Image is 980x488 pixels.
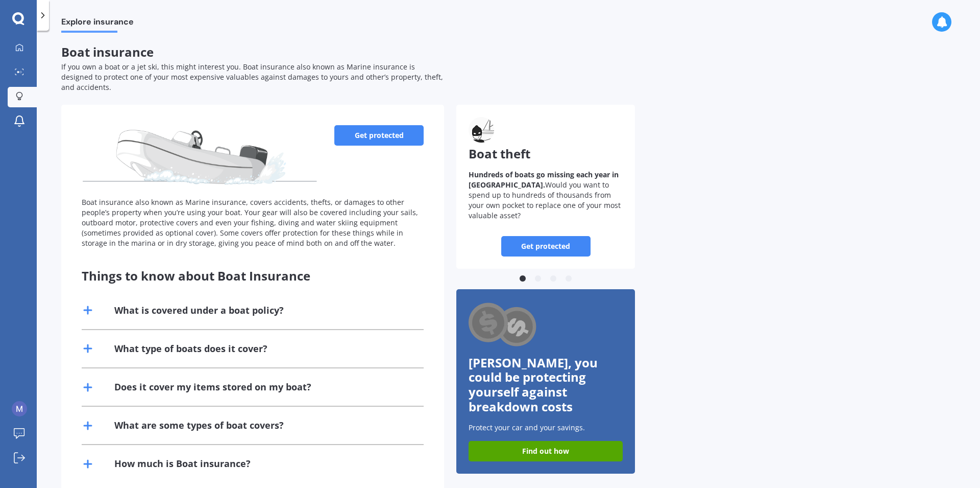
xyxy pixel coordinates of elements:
span: Boat theft [469,145,530,162]
a: Get protected [501,236,591,257]
img: Boat theft [469,117,494,143]
div: Does it cover my items stored on my boat? [114,381,311,393]
div: What type of boats does it cover? [114,342,267,355]
span: Boat insurance [61,43,154,60]
span: Explore insurance [61,17,134,31]
div: What is covered under a boat policy? [114,304,284,317]
span: [PERSON_NAME], you could be protecting yourself against breakdown costs [469,354,598,415]
img: ACg8ocJAQFQi8lObtdW_Pd5SkAEk5PMlAq1oPyTZ3OPj0XZn2kszSw=s96-c [12,401,27,416]
span: If you own a boat or a jet ski, this might interest you. Boat insurance also known as Marine insu... [61,62,443,92]
button: 2 [533,274,543,284]
div: What are some types of boat covers? [114,419,284,432]
img: Cashback [469,301,537,349]
div: Boat insurance also known as Marine insurance, covers accidents, thefts, or damages to other peop... [82,197,424,248]
b: Hundreds of boats go missing each year in [GEOGRAPHIC_DATA]. [469,170,619,190]
span: Things to know about Boat Insurance [82,267,310,284]
button: 1 [518,274,528,284]
button: 3 [548,274,558,284]
div: How much is Boat insurance? [114,457,251,470]
p: Would you want to spend up to hundreds of thousands from your own pocket to replace one of your m... [469,170,623,221]
p: Protect your car and your savings. [469,423,623,433]
button: 4 [563,274,574,284]
a: Find out how [469,441,623,461]
a: Get protected [334,125,424,146]
img: Boat insurance [82,125,318,187]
